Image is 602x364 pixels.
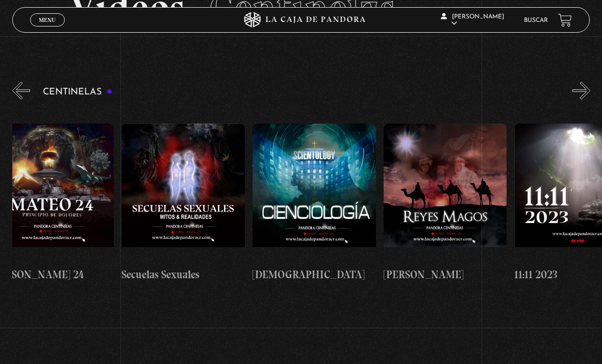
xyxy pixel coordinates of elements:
h3: Centinelas [43,87,113,97]
a: [PERSON_NAME] [384,107,507,299]
h4: Secuelas Sexuales [121,266,245,283]
a: Buscar [524,17,548,23]
h4: [PERSON_NAME] [384,266,507,283]
a: Secuelas Sexuales [121,107,245,299]
span: [PERSON_NAME] [441,14,504,27]
button: Previous [12,82,30,100]
span: Cerrar [36,26,60,33]
a: [DEMOGRAPHIC_DATA] [253,107,376,299]
a: View your shopping cart [558,13,572,27]
span: Menu [39,17,56,23]
button: Next [572,82,590,100]
h4: [DEMOGRAPHIC_DATA] [253,266,376,283]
